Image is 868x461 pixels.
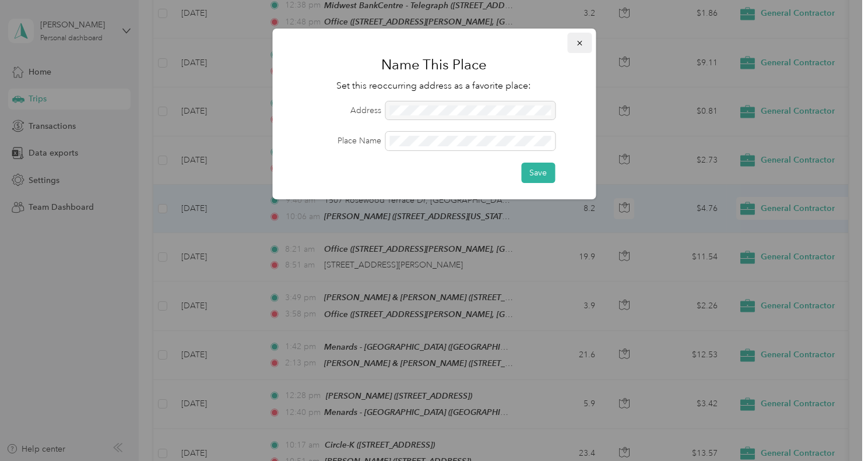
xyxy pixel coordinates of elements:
button: Save [521,163,555,183]
p: Set this reoccurring address as a favorite place: [289,79,579,93]
h1: Name This Place [289,51,579,79]
label: Place Name [289,135,381,147]
label: Address [289,104,381,117]
iframe: Everlance-gr Chat Button Frame [803,396,868,461]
